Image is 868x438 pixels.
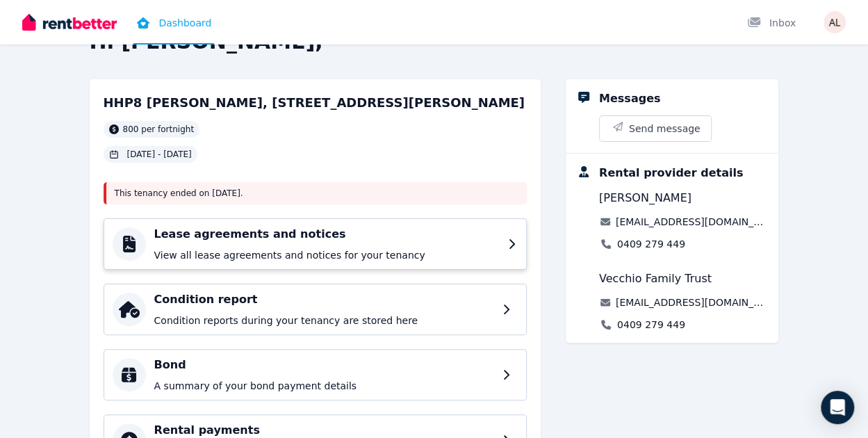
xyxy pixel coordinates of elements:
[821,391,854,424] div: Open Intercom Messenger
[824,11,846,33] img: Adam Lambert
[616,215,768,229] a: [EMAIL_ADDRESS][DOMAIN_NAME]
[629,122,701,136] span: Send message
[154,357,494,373] h4: Bond
[599,270,712,287] span: Vecchio Family Trust
[600,116,712,141] button: Send message
[154,226,500,243] h4: Lease agreements and notices
[104,93,525,113] h2: HHP8 [PERSON_NAME], [STREET_ADDRESS][PERSON_NAME]
[123,124,195,135] span: 800 per fortnight
[104,182,527,204] div: This tenancy ended on [DATE] .
[747,16,796,30] div: Inbox
[127,149,192,160] span: [DATE] - [DATE]
[616,295,768,309] a: [EMAIL_ADDRESS][DOMAIN_NAME]
[154,291,494,308] h4: Condition report
[599,190,691,206] span: [PERSON_NAME]
[22,12,117,33] img: RentBetter
[599,165,743,181] div: Rental provider details
[154,314,494,327] p: Condition reports during your tenancy are stored here
[617,318,685,332] a: 0409 279 449
[154,379,494,393] p: A summary of your bond payment details
[617,237,685,251] a: 0409 279 449
[599,90,660,107] div: Messages
[154,248,500,262] p: View all lease agreements and notices for your tenancy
